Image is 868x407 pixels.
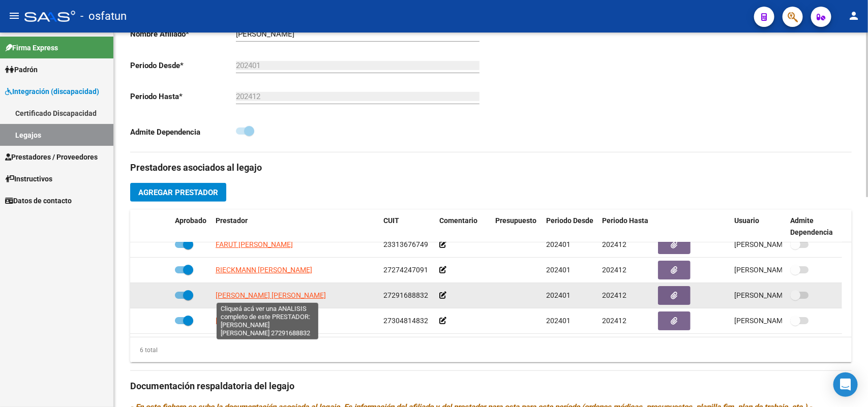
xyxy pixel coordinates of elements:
span: - osfatun [80,5,127,27]
span: Prestadores / Proveedores [5,151,98,163]
mat-icon: person [848,10,860,22]
span: 23313676749 [383,240,428,248]
h3: Prestadores asociados al legajo [130,161,852,175]
span: Datos de contacto [5,195,72,206]
span: 202412 [602,291,626,299]
span: Comentario [439,216,477,225]
span: Usuario [734,216,759,225]
span: 202412 [602,317,626,325]
span: 202401 [546,240,571,248]
datatable-header-cell: Admite Dependencia [786,210,842,243]
span: Periodo Desde [546,216,593,225]
span: Presupuesto [495,216,536,225]
span: FARUT [PERSON_NAME] [216,240,293,248]
datatable-header-cell: Comentario [435,210,491,243]
span: Padrón [5,64,38,75]
span: 202401 [546,291,571,299]
span: [PERSON_NAME] [DATE] [734,240,814,248]
span: CUIT [383,216,399,225]
datatable-header-cell: Periodo Hasta [598,210,654,243]
datatable-header-cell: Usuario [730,210,786,243]
span: 202412 [602,240,626,248]
span: [PERSON_NAME] [DATE] [734,266,814,274]
span: Firma Express [5,42,58,53]
span: [PERSON_NAME] [DATE] [734,317,814,325]
datatable-header-cell: CUIT [379,210,435,243]
span: Periodo Hasta [602,216,648,225]
datatable-header-cell: Prestador [212,210,379,243]
span: Prestador [216,216,248,225]
p: Admite Dependencia [130,127,236,138]
span: [PERSON_NAME] [216,317,270,325]
span: 202412 [602,266,626,274]
h3: Documentación respaldatoria del legajo [130,379,852,393]
span: 27291688832 [383,291,428,299]
p: Periodo Desde [130,60,236,71]
span: [PERSON_NAME] [PERSON_NAME] [216,291,326,299]
span: Admite Dependencia [790,216,833,236]
span: 202401 [546,317,571,325]
span: RIECKMANN [PERSON_NAME] [216,266,312,274]
span: Integración (discapacidad) [5,86,99,97]
datatable-header-cell: Periodo Desde [542,210,598,243]
mat-icon: menu [8,10,20,22]
span: Agregar Prestador [138,188,218,197]
span: Aprobado [175,216,206,225]
datatable-header-cell: Presupuesto [491,210,542,243]
span: Instructivos [5,173,52,184]
button: Agregar Prestador [130,183,226,202]
span: 27304814832 [383,317,428,325]
p: Periodo Hasta [130,91,236,102]
span: 27274247091 [383,266,428,274]
div: 6 total [130,345,158,356]
span: 202401 [546,266,571,274]
div: Open Intercom Messenger [833,372,858,397]
span: [PERSON_NAME] [DATE] [734,291,814,299]
p: Nombre Afiliado [130,28,236,40]
datatable-header-cell: Aprobado [171,210,212,243]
